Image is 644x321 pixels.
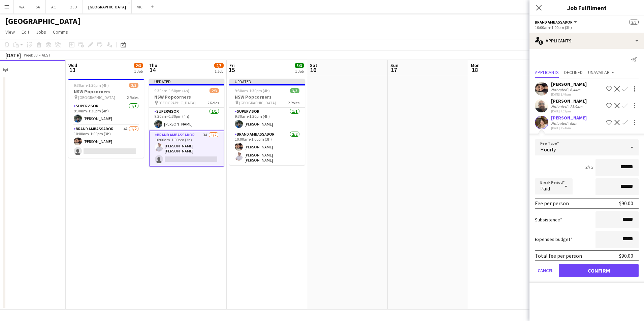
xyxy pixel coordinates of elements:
[559,264,639,277] button: Confirm
[535,20,578,25] button: Brand Ambassador
[46,0,64,13] button: ACT
[50,28,71,36] a: Comms
[535,200,569,207] div: Fee per person
[295,69,304,74] div: 1 Job
[42,52,51,58] div: AEST
[30,0,46,13] button: SA
[68,125,144,158] app-card-role: Brand Ambassador4A1/210:00am-1:00pm (3h)[PERSON_NAME]
[235,88,270,93] span: 9:30am-1:30pm (4h)
[470,66,480,74] span: 18
[210,88,219,93] span: 2/3
[535,264,556,277] button: Cancel
[68,88,144,95] h3: NSW Popcorners
[134,69,143,74] div: 1 Job
[5,29,15,35] span: View
[529,33,644,49] div: Applicants
[36,29,46,35] span: Jobs
[569,104,584,109] div: 23.9km
[535,70,559,75] span: Applicants
[551,121,569,126] div: Not rated
[540,146,556,153] span: Hourly
[535,252,582,259] div: Total fee per person
[154,88,189,93] span: 9:30am-1:30pm (4h)
[535,20,573,25] span: Brand Ambassador
[535,236,572,242] label: Expenses budget
[19,28,32,36] a: Edit
[551,109,587,113] div: [DATE] 7:03pm
[74,83,109,88] span: 9:30am-1:30pm (4h)
[239,100,276,105] span: [GEOGRAPHIC_DATA]
[585,164,593,170] div: 3h x
[149,108,224,131] app-card-role: Supervisor1/19:30am-1:30pm (4h)[PERSON_NAME]
[67,66,77,74] span: 13
[551,81,587,87] div: [PERSON_NAME]
[310,62,317,68] span: Sat
[68,102,144,125] app-card-role: Supervisor1/19:30am-1:30pm (4h)[PERSON_NAME]
[551,126,587,130] div: [DATE] 7:24am
[535,25,639,30] div: 10:00am-1:00pm (3h)
[64,0,83,13] button: QLD
[3,28,18,36] a: View
[68,79,144,158] app-job-card: 9:30am-1:30pm (4h)2/3NSW Popcorners [GEOGRAPHIC_DATA]2 RolesSupervisor1/19:30am-1:30pm (4h)[PERSO...
[159,100,196,105] span: [GEOGRAPHIC_DATA]
[389,66,398,74] span: 17
[83,0,132,13] button: [GEOGRAPHIC_DATA]
[129,83,138,88] span: 2/3
[14,0,30,13] button: WA
[551,87,569,92] div: Not rated
[619,200,633,207] div: $90.00
[535,217,562,223] label: Subsistence
[569,121,579,126] div: 6km
[22,29,29,35] span: Edit
[295,63,304,68] span: 3/3
[390,62,398,68] span: Sun
[127,95,138,100] span: 2 Roles
[569,87,582,92] div: 6.4km
[540,185,550,192] span: Paid
[229,94,305,100] h3: NSW Popcorners
[228,66,235,74] span: 15
[229,79,305,84] div: Updated
[229,62,235,68] span: Fri
[134,63,143,68] span: 2/3
[149,131,224,167] app-card-role: Brand Ambassador3A1/210:00am-1:00pm (3h)[PERSON_NAME] [PERSON_NAME]
[551,115,587,121] div: [PERSON_NAME]
[619,252,633,259] div: $90.00
[471,62,480,68] span: Mon
[551,104,569,109] div: Not rated
[149,79,224,84] div: Updated
[290,88,299,93] span: 3/3
[215,69,223,74] div: 1 Job
[68,62,77,68] span: Wed
[229,79,305,165] app-job-card: Updated9:30am-1:30pm (4h)3/3NSW Popcorners [GEOGRAPHIC_DATA]2 RolesSupervisor1/19:30am-1:30pm (4h...
[588,70,614,75] span: Unavailable
[629,20,639,25] span: 2/3
[132,0,148,13] button: VIC
[309,66,317,74] span: 16
[149,79,224,167] app-job-card: Updated9:30am-1:30pm (4h)2/3NSW Popcorners [GEOGRAPHIC_DATA]2 RolesSupervisor1/19:30am-1:30pm (4h...
[214,63,224,68] span: 2/3
[564,70,583,75] span: Declined
[33,28,49,36] a: Jobs
[149,94,224,100] h3: NSW Popcorners
[5,16,80,26] h1: [GEOGRAPHIC_DATA]
[529,3,644,12] h3: Job Fulfilment
[551,92,587,97] div: [DATE] 5:49pm
[229,131,305,165] app-card-role: Brand Ambassador2/210:00am-1:00pm (3h)[PERSON_NAME][PERSON_NAME] [PERSON_NAME]
[78,95,115,100] span: [GEOGRAPHIC_DATA]
[53,29,68,35] span: Comms
[229,108,305,131] app-card-role: Supervisor1/19:30am-1:30pm (4h)[PERSON_NAME]
[551,98,587,104] div: [PERSON_NAME]
[5,52,21,59] div: [DATE]
[22,52,39,58] span: Week 33
[288,100,299,105] span: 2 Roles
[149,62,157,68] span: Thu
[148,66,157,74] span: 14
[207,100,219,105] span: 2 Roles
